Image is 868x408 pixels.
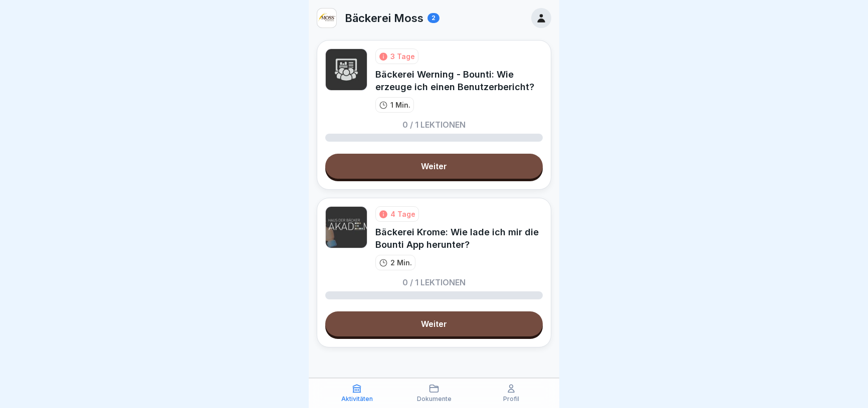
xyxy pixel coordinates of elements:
[325,49,367,91] img: h0ir0warzjvm1vzjfykkf11s.png
[390,257,412,268] p: 2 Min.
[317,9,336,28] img: hdb_moss.png
[402,278,466,286] p: 0 / 1 Lektionen
[390,100,410,110] p: 1 Min.
[375,68,543,93] div: Bäckerei Werning - Bounti: Wie erzeuge ich einen Benutzerbericht?
[325,311,543,336] a: Weiter
[325,206,367,248] img: s78w77shk91l4aeybtorc9h7.png
[341,395,373,402] p: Aktivitäten
[503,395,519,402] p: Profil
[417,395,452,402] p: Dokumente
[390,209,415,219] div: 4 Tage
[427,13,440,23] div: 2
[402,121,466,129] p: 0 / 1 Lektionen
[325,154,543,179] a: Weiter
[375,226,543,251] div: Bäckerei Krome: Wie lade ich mir die Bounti App herunter?
[345,12,423,25] p: Bäckerei Moss
[390,51,415,62] div: 3 Tage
